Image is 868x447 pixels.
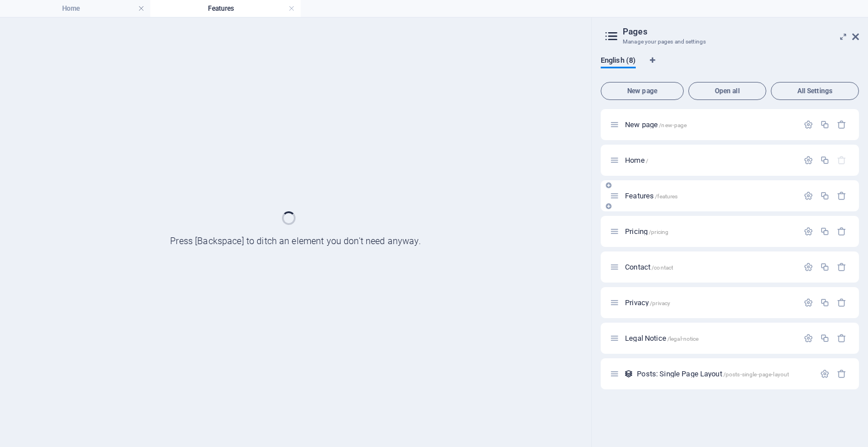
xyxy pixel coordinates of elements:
button: Open all [688,82,766,100]
div: Settings [804,155,813,165]
div: New page/new-page [622,121,798,128]
div: Settings [804,298,813,307]
div: Duplicate [820,298,830,307]
div: Remove [837,120,847,129]
span: Click to open page [625,263,673,271]
h2: Pages [623,27,859,37]
div: Remove [837,333,847,343]
span: Click to open page [637,370,789,378]
span: Click to open page [625,227,669,236]
span: Click to open page [625,120,687,129]
div: Settings [820,369,830,379]
span: / [646,158,648,164]
div: Pricing/pricing [622,228,798,235]
div: The startpage cannot be deleted [837,155,847,165]
span: English (8) [601,54,636,70]
span: Click to open page [625,156,648,164]
div: Duplicate [820,333,830,343]
div: Home/ [622,157,798,164]
span: /privacy [650,300,670,306]
div: Remove [837,262,847,272]
div: Settings [804,191,813,201]
span: Open all [693,88,761,94]
div: Language Tabs [601,56,859,77]
div: Duplicate [820,262,830,272]
div: Duplicate [820,155,830,165]
div: Settings [804,262,813,272]
div: Duplicate [820,227,830,236]
h4: Features [150,2,301,15]
div: Remove [837,369,847,379]
div: Posts: Single Page Layout/posts-single-page-layout [633,370,814,377]
span: /posts-single-page-layout [723,371,789,377]
span: /features [655,193,678,199]
span: /new-page [659,122,687,128]
div: Duplicate [820,191,830,201]
div: Legal Notice/legal-notice [622,335,798,342]
h3: Manage your pages and settings [623,37,836,47]
span: /contact [652,264,673,271]
div: Settings [804,227,813,236]
div: Remove [837,191,847,201]
div: Duplicate [820,120,830,129]
span: Click to open page [625,334,698,342]
button: New page [601,82,684,100]
div: Privacy/privacy [622,299,798,306]
span: New page [606,88,679,94]
div: Settings [804,333,813,343]
button: All Settings [771,82,859,100]
span: Click to open page [625,298,670,307]
span: All Settings [776,88,854,94]
div: Contact/contact [622,263,798,271]
span: Features [625,192,678,200]
div: This layout is used as a template for all items (e.g. a blog post) of this collection. The conten... [624,369,633,379]
div: Features/features [622,192,798,199]
span: /legal-notice [667,336,699,342]
div: Settings [804,120,813,129]
div: Remove [837,298,847,307]
span: /pricing [649,229,669,235]
div: Remove [837,227,847,236]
